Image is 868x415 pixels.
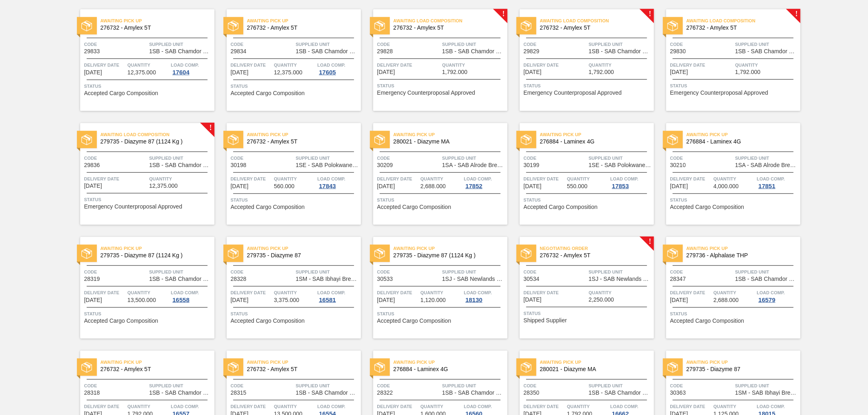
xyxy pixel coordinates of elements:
[84,175,147,183] span: Delivery Date
[442,154,505,162] span: Supplied Unit
[377,154,440,162] span: Code
[231,297,249,303] span: 08/07/2025
[377,276,393,282] span: 30533
[296,48,359,54] span: 1SB - SAB Chamdor Brewery
[735,154,798,162] span: Supplied Unit
[667,248,678,259] img: status
[231,196,359,204] span: Status
[231,382,294,390] span: Code
[296,382,359,390] span: Supplied Unit
[84,48,100,54] span: 29833
[247,25,354,31] span: 276732 - Amylex 5T
[464,289,505,303] a: Load Comp.18130
[231,154,294,162] span: Code
[687,139,794,145] span: 276884 - Laminex 4G
[464,183,484,189] div: 17852
[507,9,654,111] a: !statusAwaiting Load Composition276732 - Amylex 5TCode29829Supplied Unit1SB - SAB Chamdor Brewery...
[317,61,359,76] a: Load Comp.17605
[567,183,588,189] span: 550.000
[317,289,345,297] span: Load Comp.
[735,382,798,390] span: Supplied Unit
[394,17,507,25] span: Awaiting Load Composition
[670,196,798,204] span: Status
[540,25,647,31] span: 276732 - Amylex 5T
[687,244,800,252] span: Awaiting Pick Up
[670,82,798,90] span: Status
[274,70,302,76] span: 12,375.000
[442,268,505,276] span: Supplied Unit
[442,40,505,48] span: Supplied Unit
[464,175,492,183] span: Load Comp.
[713,289,755,297] span: Quantity
[231,162,247,168] span: 30198
[231,183,249,189] span: 08/05/2025
[68,123,214,225] a: !statusAwaiting Load Composition279735 - Diazyme 87 (1124 Kg )Code29836Supplied Unit1SB - SAB Cha...
[361,123,507,225] a: statusAwaiting Pick Up280021 - Diazyme MACode30209Supplied Unit1SA - SAB Alrode BreweryDelivery D...
[757,402,785,411] span: Load Comp.
[149,382,212,390] span: Supplied Unit
[247,139,354,145] span: 276732 - Amylex 5T
[231,61,272,69] span: Delivery Date
[101,139,208,145] span: 279735 - Diazyme 87 (1124 Kg )
[317,175,345,183] span: Load Comp.
[214,123,361,225] a: statusAwaiting Pick Up276732 - Amylex 5TCode30198Supplied Unit1SE - SAB Polokwane BreweryDelivery...
[589,268,652,276] span: Supplied Unit
[101,25,208,31] span: 276732 - Amylex 5T
[687,252,794,259] span: 279736 - Alphalase THP
[667,21,678,31] img: status
[735,48,798,54] span: 1SB - SAB Chamdor Brewery
[713,297,739,303] span: 2,688.000
[757,289,785,297] span: Load Comp.
[524,40,587,48] span: Code
[524,82,652,90] span: Status
[377,289,419,297] span: Delivery Date
[610,175,652,189] a: Load Comp.17853
[524,297,542,303] span: 08/10/2025
[84,162,100,168] span: 29836
[377,40,440,48] span: Code
[228,135,238,145] img: status
[524,48,540,54] span: 29829
[317,289,359,303] a: Load Comp.16581
[524,289,587,297] span: Delivery Date
[377,268,440,276] span: Code
[377,382,440,390] span: Code
[654,123,800,225] a: statusAwaiting Pick Up276884 - Laminex 4GCode30210Supplied Unit1SA - SAB Alrode BreweryDelivery D...
[735,390,798,396] span: 1SM - SAB Ibhayi Brewery
[84,196,212,204] span: Status
[228,248,238,259] img: status
[231,310,359,318] span: Status
[296,40,359,48] span: Supplied Unit
[670,297,688,303] span: 08/13/2025
[361,9,507,111] a: !statusAwaiting Load Composition276732 - Amylex 5TCode29828Supplied Unit1SB - SAB Chamdor Brewery...
[654,237,800,339] a: statusAwaiting Pick Up279736 - Alphalase THPCode28347Supplied Unit1SB - SAB Chamdor BreweryDelive...
[231,70,249,76] span: 07/18/2025
[296,390,359,396] span: 1SB - SAB Chamdor Brewery
[274,183,295,189] span: 560.000
[420,183,446,189] span: 2,688.000
[394,366,501,372] span: 276884 - Laminex 4G
[524,90,622,96] span: Emergency Counterproposal Approved
[394,130,507,139] span: Awaiting Pick Up
[687,366,794,372] span: 279735 - Diazyme 87
[589,69,614,75] span: 1,792.000
[171,61,212,76] a: Load Comp.17604
[670,154,733,162] span: Code
[127,61,169,69] span: Quantity
[524,276,540,282] span: 30534
[524,402,565,411] span: Delivery Date
[589,382,652,390] span: Supplied Unit
[442,162,505,168] span: 1SA - SAB Alrode Brewery
[464,297,484,303] div: 18130
[464,175,505,189] a: Load Comp.17852
[442,276,505,282] span: 1SJ - SAB Newlands Brewery
[567,175,608,183] span: Quantity
[84,297,102,303] span: 08/06/2025
[394,252,501,259] span: 279735 - Diazyme 87 (1124 Kg )
[231,82,359,90] span: Status
[84,183,102,189] span: 08/01/2025
[394,139,501,145] span: 280021 - Diazyme MA
[274,289,315,297] span: Quantity
[84,382,147,390] span: Code
[687,25,794,31] span: 276732 - Amylex 5T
